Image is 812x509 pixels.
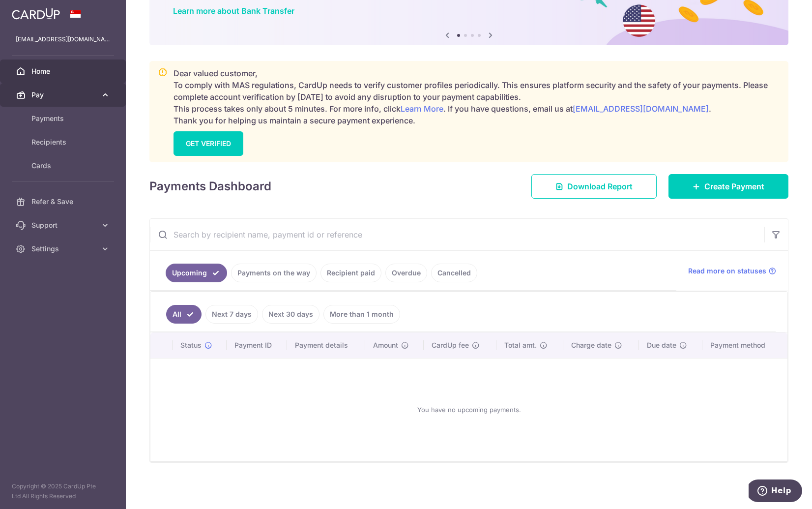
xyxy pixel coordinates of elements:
span: Pay [31,90,96,100]
span: Status [180,340,202,350]
a: More than 1 month [323,305,400,324]
th: Payment method [702,332,787,358]
a: Download Report [531,174,657,199]
span: Create Payment [704,180,764,192]
a: Read more on statuses [688,266,776,276]
span: Payments [31,114,96,123]
a: Upcoming [166,264,227,282]
a: Recipient paid [320,264,381,282]
span: Download Report [567,180,633,192]
a: All [166,305,202,324]
span: Read more on statuses [688,266,766,276]
a: Next 7 days [205,305,258,324]
a: [EMAIL_ADDRESS][DOMAIN_NAME] [573,104,709,114]
a: Next 30 days [262,305,319,324]
p: Dear valued customer, To comply with MAS regulations, CardUp needs to verify customer profiles pe... [174,67,780,126]
span: Settings [31,244,96,254]
input: Search by recipient name, payment id or reference [150,219,764,250]
span: Charge date [571,340,611,350]
iframe: Opens a widget where you can find more information [749,479,802,504]
span: Support [31,220,96,230]
span: Home [31,66,96,76]
span: CardUp fee [432,340,469,350]
h4: Payments Dashboard [149,178,271,195]
a: Learn More [401,104,443,114]
span: Amount [373,340,398,350]
a: Cancelled [431,264,477,282]
span: Cards [31,161,96,171]
span: Total amt. [504,340,537,350]
div: You have no upcoming payments. [162,366,776,453]
a: Payments on the way [231,264,317,282]
a: GET VERIFIED [174,131,243,156]
p: [EMAIL_ADDRESS][DOMAIN_NAME] [16,34,110,44]
span: Refer & Save [31,197,96,207]
a: Create Payment [668,174,788,199]
img: CardUp [12,8,60,20]
span: Recipients [31,137,96,147]
a: Overdue [385,264,427,282]
a: Learn more about Bank Transfer [173,6,294,16]
th: Payment details [287,332,365,358]
span: Due date [647,340,676,350]
th: Payment ID [227,332,287,358]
